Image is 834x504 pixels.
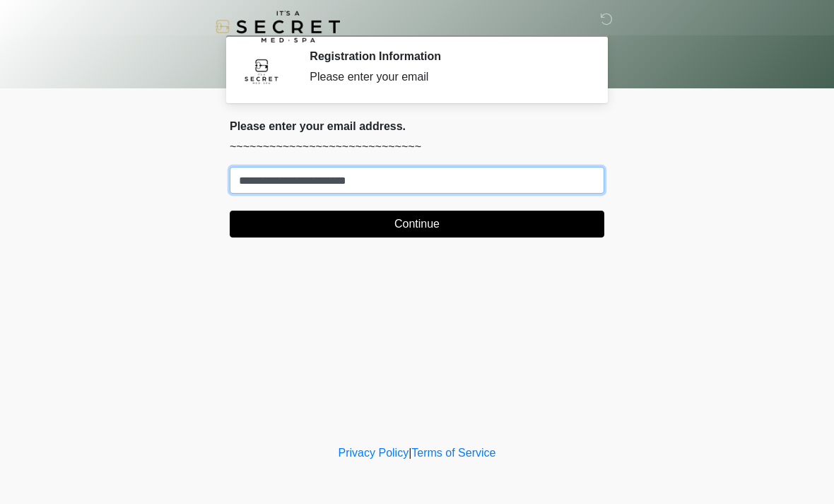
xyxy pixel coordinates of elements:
h2: Please enter your email address. [230,119,604,133]
img: Agent Avatar [240,49,283,92]
a: Terms of Service [411,447,495,459]
img: It's A Secret Med Spa Logo [216,11,340,42]
button: Continue [230,211,604,238]
h2: Registration Information [310,49,583,63]
p: ~~~~~~~~~~~~~~~~~~~~~~~~~~~~~ [230,139,604,156]
a: | [409,447,411,459]
a: Privacy Policy [339,447,409,459]
div: Please enter your email [310,69,583,86]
